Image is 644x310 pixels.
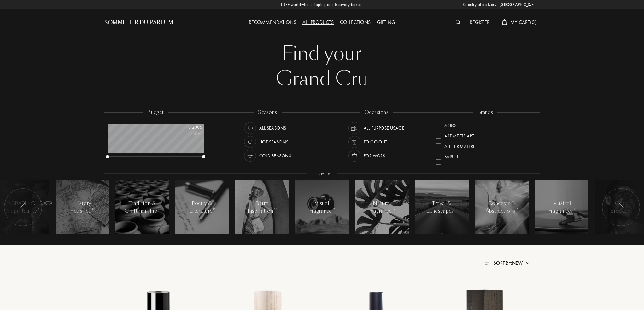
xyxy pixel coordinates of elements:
img: arrow.png [525,260,530,266]
a: Recommendations [246,19,299,26]
div: occasions [360,109,393,116]
div: Cold Seasons [259,150,291,162]
div: All Seasons [259,122,286,134]
span: Sort by: New [494,260,523,266]
img: search_icn_white.svg [456,20,460,25]
a: Register [467,19,493,26]
img: usage_occasion_all_white.svg [350,124,359,132]
div: Gifting [374,19,398,27]
div: Recommendations [246,19,299,27]
div: Baruti [444,151,458,160]
span: 15 [213,207,215,211]
div: For Work [364,150,385,162]
span: 49 [392,207,395,211]
div: Grand Cru [109,66,535,91]
span: 12 [92,207,95,211]
span: Country of delivery: [463,2,498,8]
span: 24 [454,207,458,211]
img: arr_left.svg [618,203,624,211]
div: Hot Seasons [259,136,289,148]
img: cart_white.svg [502,19,507,25]
div: To go Out [364,136,387,148]
img: usage_season_average_white.svg [246,124,255,132]
img: usage_season_cold_white.svg [246,151,255,160]
div: Universes [307,170,337,178]
div: budget [143,109,168,116]
a: All products [299,19,337,26]
div: Binet-Papillon [444,162,476,170]
div: Travel & Landscapes [426,200,457,215]
div: Art Meets Art [444,131,474,139]
div: Concepts & Abstractions [486,200,518,215]
div: brands [473,109,498,116]
span: 37 [273,207,277,211]
img: arr_left.svg [20,203,26,211]
a: Sommelier du Parfum [104,19,173,26]
div: Akro [444,120,456,129]
span: My Cart ( 0 ) [510,19,536,26]
a: Collections [337,19,374,26]
div: /50mL [171,131,202,137]
img: filter_by.png [485,261,490,265]
div: Natural Fragrance [369,200,395,215]
a: Gifting [374,19,398,26]
div: Tradition & Craftmanship [125,200,160,215]
img: usage_occasion_party_white.svg [350,137,359,146]
img: usage_season_hot_white.svg [246,137,255,146]
span: 23 [332,207,336,211]
div: seasons [254,109,281,116]
div: Retro Inspiration [248,200,277,215]
span: 71 [158,207,161,211]
div: 0 - 200 $ [171,124,202,131]
div: Register [467,19,493,27]
div: Musical Fragrances [548,200,576,215]
div: All-purpose Usage [364,122,404,134]
img: usage_occasion_work_white.svg [350,151,359,160]
div: Find your [109,41,535,66]
div: Collections [337,19,374,27]
div: All products [299,19,337,27]
div: Poetry & Literature [189,200,216,215]
span: 13 [515,207,518,211]
div: Visual Fragrance [309,200,336,215]
div: Atelier Materi [444,141,474,149]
